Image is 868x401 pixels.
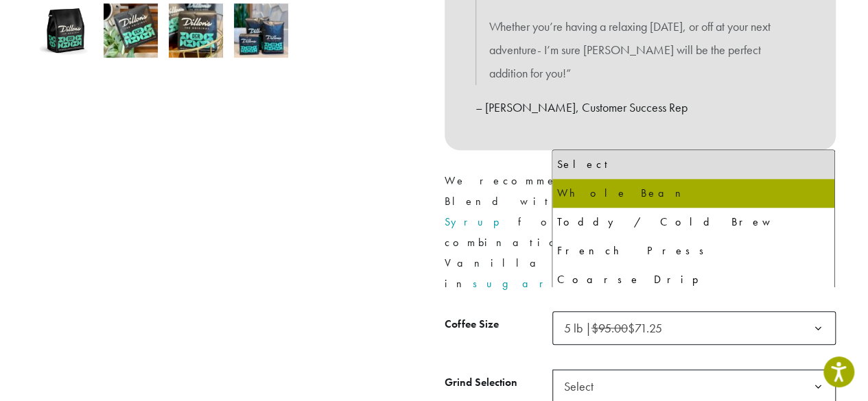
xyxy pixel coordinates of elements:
img: Dillons - Image 4 [234,3,288,58]
span: Select [559,373,607,400]
span: 5 lb | $71.25 [564,320,662,336]
a: Barista 22 Vanilla Syrup [445,194,812,229]
span: 5 lb | $95.00 $71.25 [552,311,836,345]
li: Select [552,150,834,179]
div: French Press [556,241,830,261]
div: Whole Bean [556,183,830,204]
div: Coarse Drip [556,269,830,290]
span: 5 lb | $95.00 $71.25 [559,315,676,341]
label: Coffee Size [445,315,552,335]
a: sugar-free [473,276,629,291]
del: $95.00 [591,320,628,336]
img: Dillons [38,3,93,58]
p: Whether you’re having a relaxing [DATE], or off at your next adventure- I’m sure [PERSON_NAME] wi... [489,15,791,84]
img: Dillons - Image 2 [104,3,158,58]
div: Toddy / Cold Brew [556,212,830,232]
p: We recommend pairing Dillons Blend with for a dynamite flavor combination. Barista 22 Vanilla is ... [445,171,836,294]
img: Dillons - Image 3 [169,3,223,58]
p: – [PERSON_NAME], Customer Success Rep [476,96,805,119]
label: Grind Selection [445,373,552,393]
